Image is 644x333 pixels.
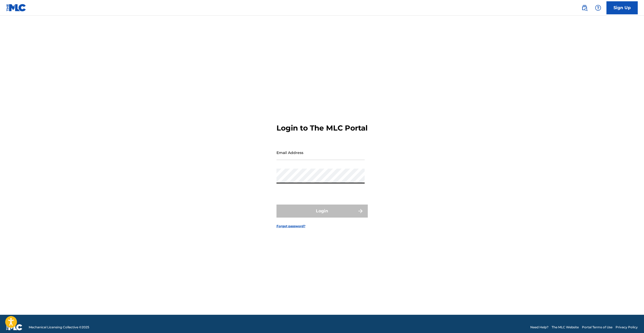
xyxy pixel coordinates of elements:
img: help [595,5,601,11]
span: Mechanical Licensing Collective © 2025 [29,325,89,330]
div: Help [593,3,603,13]
a: Forgot password? [276,224,305,229]
a: Privacy Policy [616,325,638,330]
a: Need Help? [530,325,549,330]
img: logo [6,324,22,330]
a: Portal Terms of Use [582,325,612,330]
a: The MLC Website [552,325,579,330]
a: Sign Up [606,1,638,14]
img: search [581,5,588,11]
h3: Login to The MLC Portal [276,124,368,133]
a: Public Search [579,3,590,13]
img: MLC Logo [6,4,26,11]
